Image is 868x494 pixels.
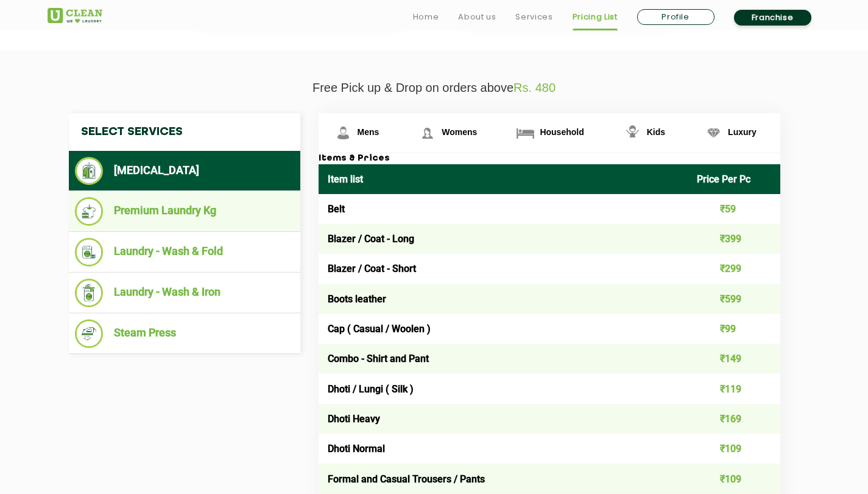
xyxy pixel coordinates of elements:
[319,284,688,314] td: Boots leather
[688,404,780,434] td: ₹169
[75,238,294,266] li: Laundry - Wash & Fold
[442,127,477,137] span: Womens
[48,8,102,23] img: UClean Laundry and Dry Cleaning
[333,122,354,144] img: Mens
[319,374,688,403] td: Dhoti / Lungi ( Silk )
[637,9,715,25] a: Profile
[417,122,438,144] img: Womens
[319,464,688,493] td: Formal and Casual Trousers / Pants
[75,238,104,266] img: Laundry - Wash & Fold
[688,314,780,344] td: ₹99
[319,194,688,224] td: Belt
[703,122,724,144] img: Luxury
[688,254,780,284] td: ₹299
[75,197,294,226] li: Premium Laundry Kg
[513,81,556,94] span: Rs. 480
[75,157,294,185] li: [MEDICAL_DATA]
[540,127,584,137] span: Household
[688,194,780,224] td: ₹59
[413,10,439,24] a: Home
[319,434,688,464] td: Dhoti Normal
[319,164,688,194] th: Item list
[319,404,688,434] td: Dhoti Heavy
[688,224,780,254] td: ₹399
[515,122,536,144] img: Household
[358,127,379,137] span: Mens
[75,319,294,348] li: Steam Press
[48,81,821,95] p: Free Pick up & Drop on orders above
[734,10,811,26] a: Franchise
[319,314,688,344] td: Cap ( Casual / Woolen )
[75,319,104,348] img: Steam Press
[319,224,688,254] td: Blazer / Coat - Long
[688,164,780,194] th: Price Per Pc
[75,197,104,226] img: Premium Laundry Kg
[573,10,618,24] a: Pricing List
[319,344,688,374] td: Combo - Shirt and Pant
[688,344,780,374] td: ₹149
[75,279,104,307] img: Laundry - Wash & Iron
[688,464,780,493] td: ₹109
[647,127,665,137] span: Kids
[728,127,757,137] span: Luxury
[319,254,688,284] td: Blazer / Coat - Short
[622,122,643,144] img: Kids
[75,157,104,185] img: Dry Cleaning
[69,113,300,151] h4: Select Services
[75,279,294,307] li: Laundry - Wash & Iron
[319,153,780,164] h3: Items & Prices
[688,374,780,403] td: ₹119
[515,10,552,24] a: Services
[688,434,780,464] td: ₹109
[688,284,780,314] td: ₹599
[458,10,496,24] a: About us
